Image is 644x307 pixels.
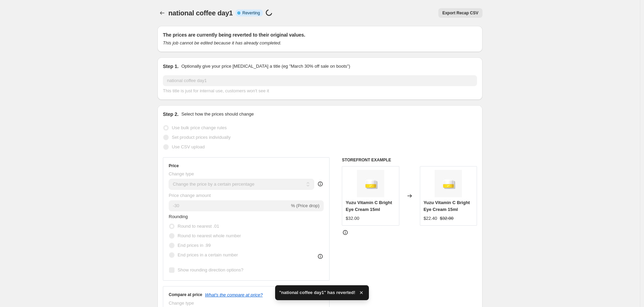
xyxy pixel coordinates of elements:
span: Set product prices individually [172,135,231,140]
img: yuzu_c_eyecream_thumb_64c25325-009d-4327-99f1-0f3b8c7fb225_80x.jpg [357,170,384,197]
h2: The prices are currently being reverted to their original values. [163,31,477,38]
span: Change type [169,171,194,176]
span: Yuzu Vitamin C Bright Eye Cream 15ml [346,200,392,212]
span: % (Price drop) [291,203,319,208]
h3: Price [169,163,179,169]
h3: Compare at price [169,292,202,297]
span: Rounding [169,214,188,219]
span: Show rounding direction options? [178,267,243,272]
span: End prices in a certain number [178,252,238,257]
span: Round to nearest .01 [178,224,219,229]
img: yuzu_c_eyecream_thumb_64c25325-009d-4327-99f1-0f3b8c7fb225_80x.jpg [435,170,462,197]
span: Round to nearest whole number [178,233,241,238]
span: Price change amount [169,193,211,198]
span: "national coffee day1" has reverted! [279,289,356,296]
button: Export Recap CSV [438,8,482,18]
p: Optionally give your price [MEDICAL_DATA] a title (eg "March 30% off sale on boots") [181,63,350,70]
span: Reverting [242,10,260,16]
h6: STOREFRONT EXAMPLE [342,157,477,163]
span: Yuzu Vitamin C Bright Eye Cream 15ml [424,200,470,212]
button: Price change jobs [157,8,167,18]
div: $22.40 [424,215,437,222]
span: Use CSV upload [172,144,205,149]
button: What's the compare at price? [205,292,263,297]
h2: Step 2. [163,111,179,118]
input: 30% off holiday sale [163,75,477,86]
input: -15 [169,200,289,211]
i: This job cannot be edited because it has already completed. [163,40,281,45]
div: help [317,181,324,187]
div: $32.00 [346,215,359,222]
span: Use bulk price change rules [172,125,227,130]
span: national coffee day1 [168,9,233,17]
span: This title is just for internal use, customers won't see it [163,88,269,93]
span: Change type [169,301,194,306]
span: End prices in .99 [178,243,211,248]
p: Select how the prices should change [181,111,254,118]
span: Export Recap CSV [442,10,478,16]
h2: Step 1. [163,63,179,70]
strike: $32.00 [440,215,453,222]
